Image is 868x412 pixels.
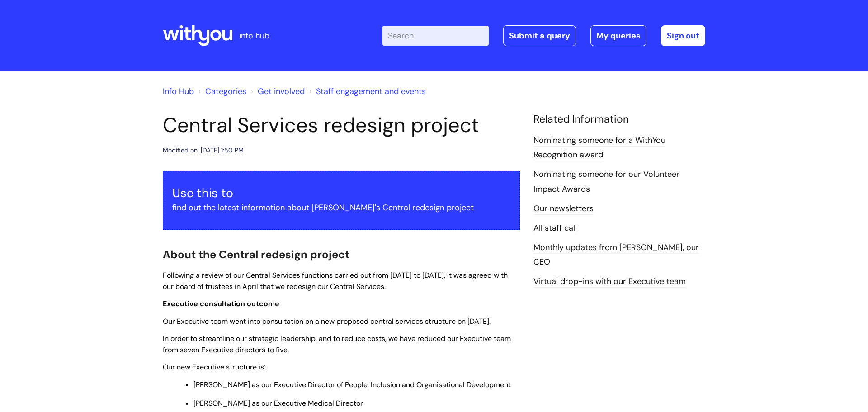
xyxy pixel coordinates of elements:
p: find out the latest information about [PERSON_NAME]'s Central redesign project [172,200,510,215]
li: Get involved [249,84,305,99]
a: My queries [590,25,646,46]
li: Solution home [196,84,246,99]
span: Executive consultation outcome [163,299,279,308]
span: [PERSON_NAME] as our Executive Medical Director [193,398,363,408]
h1: Central Services redesign project [163,113,520,137]
span: Following a review of our Central Services functions carried out from [DATE] to [DATE], it was ag... [163,270,508,291]
a: Virtual drop-ins with our Executive team [533,276,686,288]
li: Staff engagement and events [307,84,426,99]
span: In order to streamline our strategic leadership, and to reduce costs, we have reduced our Executi... [163,334,511,355]
a: Staff engagement and events [316,86,426,97]
a: Nominating someone for a WithYou Recognition award [533,135,665,161]
div: | - [382,25,705,46]
a: All staff call [533,223,577,234]
a: Monthly updates from [PERSON_NAME], our CEO [533,242,699,268]
a: Info Hub [163,86,194,97]
a: Sign out [661,25,705,46]
input: Search [382,26,489,46]
a: Categories [205,86,246,97]
h4: Related Information [533,113,705,126]
p: info hub [239,28,269,43]
div: Modified on: [DATE] 1:50 PM [163,145,244,156]
a: Our newsletters [533,203,594,215]
h3: Use this to [172,186,510,200]
a: Submit a query [503,25,576,46]
span: Our new Executive structure is: [163,362,265,372]
span: About the Central redesign project [163,247,349,261]
a: Get involved [258,86,305,97]
a: Nominating someone for our Volunteer Impact Awards [533,169,679,195]
span: [PERSON_NAME] as our Executive Director of People, Inclusion and Organisational Development [193,380,511,389]
span: Our Executive team went into consultation on a new proposed central services structure on [DATE]. [163,317,491,326]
